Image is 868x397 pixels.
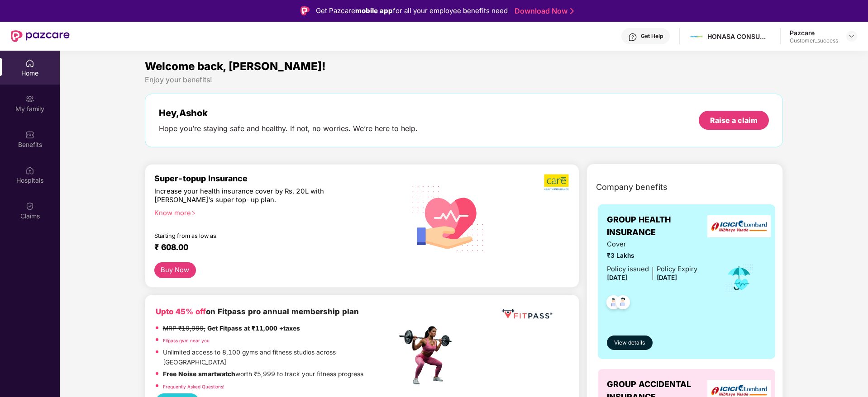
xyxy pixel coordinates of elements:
button: View details [607,336,653,350]
img: insurerLogo [707,215,771,237]
span: [DATE] [607,274,627,281]
span: Welcome back, [PERSON_NAME]! [145,60,326,73]
img: svg+xml;base64,PHN2ZyBpZD0iSGVscC0zMngzMiIgeG1sbnM9Imh0dHA6Ly93d3cudzMub3JnLzIwMDAvc3ZnIiB3aWR0aD... [628,33,637,42]
div: Pazcare [790,28,838,37]
button: Buy Now [154,262,196,278]
b: Upto 45% off [156,307,206,316]
div: Enjoy your benefits! [145,75,783,85]
img: svg+xml;base64,PHN2ZyBpZD0iQmVuZWZpdHMiIHhtbG5zPSJodHRwOi8vd3d3LnczLm9yZy8yMDAwL3N2ZyIgd2lkdGg9Ij... [25,130,34,139]
div: HONASA CONSUMER LIMITED [707,32,771,41]
span: GROUP HEALTH INSURANCE [607,213,712,239]
div: Get Help [641,33,663,40]
img: svg+xml;base64,PHN2ZyB3aWR0aD0iMjAiIGhlaWdodD0iMjAiIHZpZXdCb3g9IjAgMCAyMCAyMCIgZmlsbD0ibm9uZSIgeG... [25,95,34,104]
img: Logo [300,6,310,15]
img: svg+xml;base64,PHN2ZyB4bWxucz0iaHR0cDovL3d3dy53My5vcmcvMjAwMC9zdmciIHhtbG5zOnhsaW5rPSJodHRwOi8vd3... [405,174,491,262]
strong: Get Fitpass at ₹11,000 +taxes [207,325,300,332]
del: MRP ₹19,999, [163,325,205,332]
div: Raise a claim [710,115,758,125]
img: svg+xml;base64,PHN2ZyBpZD0iSG9zcGl0YWxzIiB4bWxucz0iaHR0cDovL3d3dy53My5vcmcvMjAwMC9zdmciIHdpZHRoPS... [25,166,34,175]
div: Get Pazcare for all your employee benefits need [316,5,508,16]
div: ₹ 608.00 [154,242,388,253]
img: svg+xml;base64,PHN2ZyB4bWxucz0iaHR0cDovL3d3dy53My5vcmcvMjAwMC9zdmciIHdpZHRoPSI0OC45NDMiIGhlaWdodD... [612,293,634,315]
div: Hey, Ashok [159,108,418,118]
img: svg+xml;base64,PHN2ZyBpZD0iSG9tZSIgeG1sbnM9Imh0dHA6Ly93d3cudzMub3JnLzIwMDAvc3ZnIiB3aWR0aD0iMjAiIG... [25,59,34,68]
img: svg+xml;base64,PHN2ZyBpZD0iQ2xhaW0iIHhtbG5zPSJodHRwOi8vd3d3LnczLm9yZy8yMDAwL3N2ZyIgd2lkdGg9IjIwIi... [25,202,34,211]
img: b5dec4f62d2307b9de63beb79f102df3.png [544,174,570,191]
img: fpp.png [396,324,460,387]
div: Hope you’re staying safe and healthy. If not, no worries. We’re here to help. [159,124,418,133]
img: Stroke [570,6,574,16]
a: Frequently Asked Questions! [163,384,224,389]
span: ₹3 Lakhs [607,251,697,261]
div: Know more [154,209,391,215]
p: Unlimited access to 8,100 gyms and fitness studios across [GEOGRAPHIC_DATA] [163,348,396,367]
strong: Free Noise smartwatch [163,370,235,378]
a: Fitpass gym near you [163,338,210,343]
p: worth ₹5,999 to track your fitness progress [163,369,363,379]
div: Policy issued [607,264,649,274]
div: Customer_success [790,37,838,44]
span: Company benefits [596,181,668,194]
img: Mamaearth%20Logo.jpg [690,30,703,43]
b: on Fitpass pro annual membership plan [156,307,359,316]
img: icon [725,263,754,293]
div: Increase your health insurance cover by Rs. 20L with [PERSON_NAME]’s super top-up plan. [154,187,358,205]
span: Cover [607,239,697,250]
span: View details [614,339,645,347]
strong: mobile app [355,6,393,15]
img: fppp.png [500,306,554,322]
span: right [191,211,196,216]
div: Starting from as low as [154,232,358,239]
img: New Pazcare Logo [11,30,70,42]
a: Download Now [515,6,571,16]
div: Policy Expiry [657,264,697,274]
span: [DATE] [657,274,677,281]
img: svg+xml;base64,PHN2ZyB4bWxucz0iaHR0cDovL3d3dy53My5vcmcvMjAwMC9zdmciIHdpZHRoPSI0OC45NDMiIGhlaWdodD... [602,293,625,315]
div: Super-topup Insurance [154,174,397,183]
img: svg+xml;base64,PHN2ZyBpZD0iRHJvcGRvd24tMzJ4MzIiIHhtbG5zPSJodHRwOi8vd3d3LnczLm9yZy8yMDAwL3N2ZyIgd2... [848,33,855,40]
